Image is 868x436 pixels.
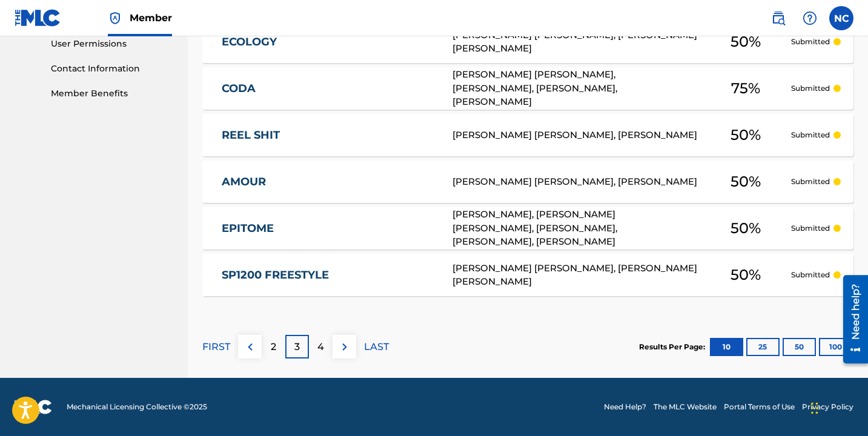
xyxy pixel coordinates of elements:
span: 50 % [731,217,761,239]
p: FIRST [202,340,230,354]
span: Member [130,11,172,25]
img: help [803,11,817,25]
div: [PERSON_NAME] [PERSON_NAME], [PERSON_NAME] [452,175,700,189]
a: REEL SHIT [222,128,436,142]
p: 4 [317,340,324,354]
span: 50 % [731,171,761,193]
div: Drag [811,390,818,426]
a: Privacy Policy [802,401,853,412]
p: Submitted [791,83,830,94]
button: 10 [710,338,743,356]
img: left [243,340,257,354]
span: 50 % [731,264,761,286]
div: [PERSON_NAME], [PERSON_NAME] [PERSON_NAME], [PERSON_NAME], [PERSON_NAME], [PERSON_NAME] [452,208,700,249]
a: AMOUR [222,175,436,189]
div: Help [798,6,822,30]
button: 100 [819,338,852,356]
a: Portal Terms of Use [724,401,795,412]
a: ECOLOGY [222,35,436,49]
a: Public Search [766,6,790,30]
p: Submitted [791,223,830,234]
div: [PERSON_NAME] [PERSON_NAME], [PERSON_NAME] [PERSON_NAME] [452,262,700,289]
button: 50 [783,338,816,356]
img: MLC Logo [15,9,61,27]
span: 50 % [731,124,761,146]
p: Submitted [791,176,830,187]
div: [PERSON_NAME] [PERSON_NAME], [PERSON_NAME] [PERSON_NAME] [452,28,700,56]
iframe: Resource Center [834,271,868,368]
a: Need Help? [604,401,646,412]
img: Top Rightsholder [108,11,122,25]
span: 75 % [731,78,760,99]
a: Member Benefits [51,87,173,100]
div: [PERSON_NAME] [PERSON_NAME], [PERSON_NAME], [PERSON_NAME], [PERSON_NAME] [452,68,700,109]
p: Submitted [791,269,830,280]
p: LAST [364,340,389,354]
span: Mechanical Licensing Collective © 2025 [67,401,207,412]
p: 3 [294,340,300,354]
a: EPITOME [222,222,436,236]
p: Submitted [791,36,830,47]
div: User Menu [829,6,853,30]
iframe: Chat Widget [807,378,868,436]
img: logo [15,400,52,414]
a: The MLC Website [654,401,717,412]
div: [PERSON_NAME] [PERSON_NAME], [PERSON_NAME] [452,128,700,142]
a: User Permissions [51,38,173,50]
p: Submitted [791,130,830,140]
img: right [337,340,352,354]
span: 50 % [731,31,761,53]
a: CODA [222,82,436,96]
button: 25 [746,338,780,356]
p: Results Per Page: [639,342,708,352]
a: Contact Information [51,62,173,75]
p: 2 [271,340,276,354]
a: SP1200 FREESTYLE [222,268,436,282]
img: search [771,11,786,25]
